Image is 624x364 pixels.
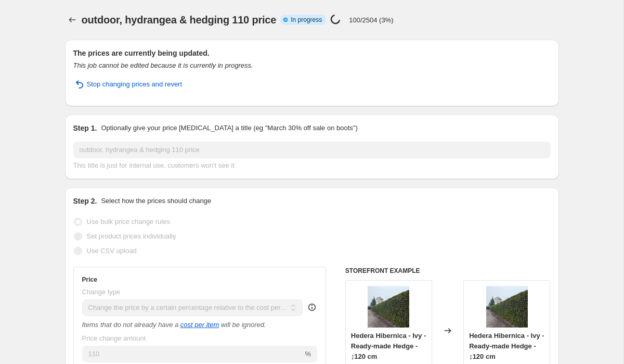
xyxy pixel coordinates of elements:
span: Hedera Hibernica - Ivy - Ready-made Hedge - ↨120 cm [351,332,426,360]
span: Set product prices individually [87,232,176,240]
h2: The prices are currently being updated. [73,48,551,58]
i: This job cannot be edited because it is currently in progress. [73,61,253,69]
span: Use CSV upload [87,247,137,255]
span: outdoor, hydrangea & hedging 110 price [82,14,277,26]
span: Use bulk price change rules [87,218,170,225]
h2: Step 2. [73,196,97,206]
span: % [305,350,311,358]
a: cost per item [180,321,219,329]
input: 50 [82,346,303,362]
div: help [307,302,317,312]
i: will be ignored. [221,321,266,329]
h3: Price [82,275,97,284]
p: 100/2504 (3%) [349,16,393,24]
i: Items that do not already have a [82,321,179,329]
h2: Step 1. [73,123,97,133]
span: Stop changing prices and revert [87,79,183,90]
span: Hedera Hibernica - Ivy - Ready-made Hedge - ↨120 cm [469,332,544,360]
button: Price change jobs [65,12,80,27]
p: Select how the prices should change [101,196,211,206]
img: unnamed_31a0c7be-9006-4501-83b2-e7fea4c0707a_80x.jpg [368,286,409,328]
img: unnamed_31a0c7be-9006-4501-83b2-e7fea4c0707a_80x.jpg [486,286,528,328]
p: Optionally give your price [MEDICAL_DATA] a title (eg "March 30% off sale on boots") [101,123,357,133]
span: Price change amount [82,334,146,342]
span: In progress [291,16,322,24]
span: This title is just for internal use, customers won't see it [73,161,235,169]
h6: STOREFRONT EXAMPLE [345,267,551,275]
button: Stop changing prices and revert [67,76,189,93]
input: 30% off holiday sale [73,142,551,158]
span: Change type [82,288,121,296]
